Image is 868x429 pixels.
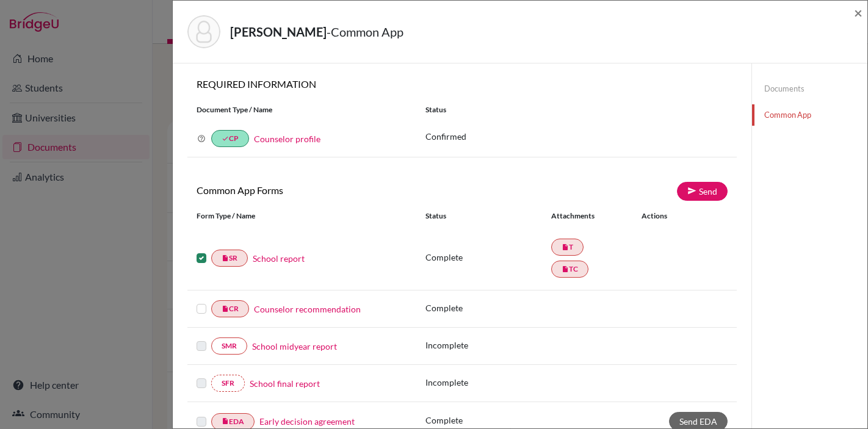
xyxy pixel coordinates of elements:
[211,130,249,147] a: doneCP
[425,301,551,314] p: Complete
[211,375,245,392] a: SFR
[562,243,569,251] i: insert_drive_file
[222,135,229,142] i: done
[187,184,462,196] h6: Common App Forms
[752,104,867,126] a: Common App
[250,377,320,390] a: School final report
[854,5,863,20] button: Close
[425,414,551,427] p: Complete
[679,416,717,427] span: Send EDA
[425,376,551,389] p: Incomplete
[211,300,249,317] a: insert_drive_fileCR
[425,251,551,264] p: Complete
[425,339,551,351] p: Incomplete
[211,250,248,267] a: insert_drive_fileSR
[222,254,229,262] i: insert_drive_file
[425,211,551,222] div: Status
[259,415,355,428] a: Early decision agreement
[222,417,229,425] i: insert_drive_file
[416,104,737,115] div: Status
[254,303,361,315] a: Counselor recommendation
[327,24,403,39] span: - Common App
[562,265,569,273] i: insert_drive_file
[752,78,867,99] a: Documents
[187,104,416,115] div: Document Type / Name
[253,252,305,265] a: School report
[551,211,627,222] div: Attachments
[230,24,327,39] strong: [PERSON_NAME]
[222,305,229,312] i: insert_drive_file
[187,78,737,90] h6: REQUIRED INFORMATION
[252,340,337,353] a: School midyear report
[627,211,703,222] div: Actions
[211,337,247,355] a: SMR
[425,130,728,143] p: Confirmed
[254,134,320,144] a: Counselor profile
[677,182,728,201] a: Send
[854,4,863,21] span: ×
[551,261,588,278] a: insert_drive_fileTC
[187,211,416,222] div: Form Type / Name
[551,239,584,256] a: insert_drive_fileT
